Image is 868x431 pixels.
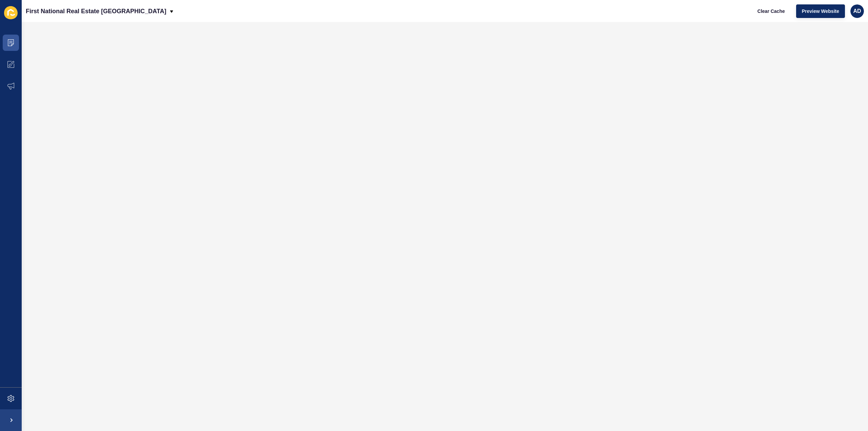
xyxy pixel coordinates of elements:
p: First National Real Estate [GEOGRAPHIC_DATA] [26,3,166,20]
span: AD [853,8,861,15]
button: Clear Cache [752,4,791,18]
span: Preview Website [802,8,839,15]
button: Preview Website [796,4,845,18]
span: Clear Cache [757,8,785,15]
